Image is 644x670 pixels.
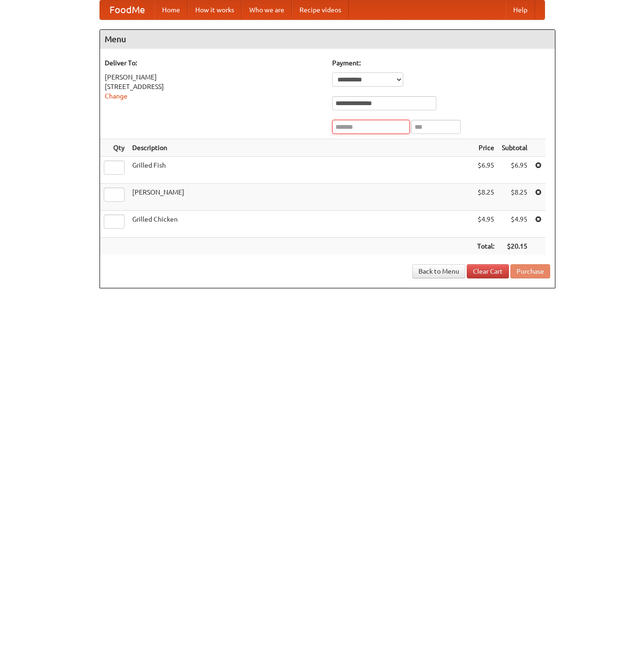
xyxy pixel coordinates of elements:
[498,184,531,211] td: $8.25
[242,0,292,19] a: Who we are
[292,0,349,19] a: Recipe videos
[506,0,535,19] a: Help
[128,184,473,211] td: [PERSON_NAME]
[105,58,323,68] h5: Deliver To:
[473,238,498,255] th: Total:
[100,0,154,19] a: FoodMe
[467,264,509,278] a: Clear Cart
[105,92,127,100] a: Change
[473,139,498,157] th: Price
[498,211,531,238] td: $4.95
[128,211,473,238] td: Grilled Chicken
[498,238,531,255] th: $20.15
[128,139,473,157] th: Description
[498,139,531,157] th: Subtotal
[412,264,465,278] a: Back to Menu
[105,82,323,91] div: [STREET_ADDRESS]
[154,0,188,19] a: Home
[332,58,550,68] h5: Payment:
[473,211,498,238] td: $4.95
[473,184,498,211] td: $8.25
[510,264,550,278] button: Purchase
[100,30,555,49] h4: Menu
[105,72,323,82] div: [PERSON_NAME]
[473,157,498,184] td: $6.95
[188,0,242,19] a: How it works
[128,157,473,184] td: Grilled Fish
[498,157,531,184] td: $6.95
[100,139,128,157] th: Qty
